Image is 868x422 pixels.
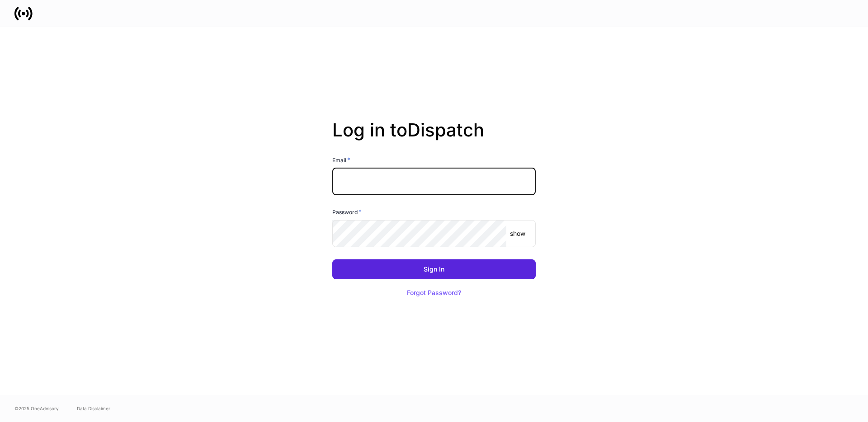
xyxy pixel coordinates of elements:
[77,405,110,412] a: Data Disclaimer
[14,405,59,412] span: © 2025 OneAdvisory
[332,207,362,216] h6: Password
[332,119,536,155] h2: Log in to Dispatch
[396,283,472,303] button: Forgot Password?
[332,155,350,164] h6: Email
[407,290,461,296] div: Forgot Password?
[510,229,525,238] p: show
[332,259,536,279] button: Sign In
[424,266,444,272] div: Sign In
